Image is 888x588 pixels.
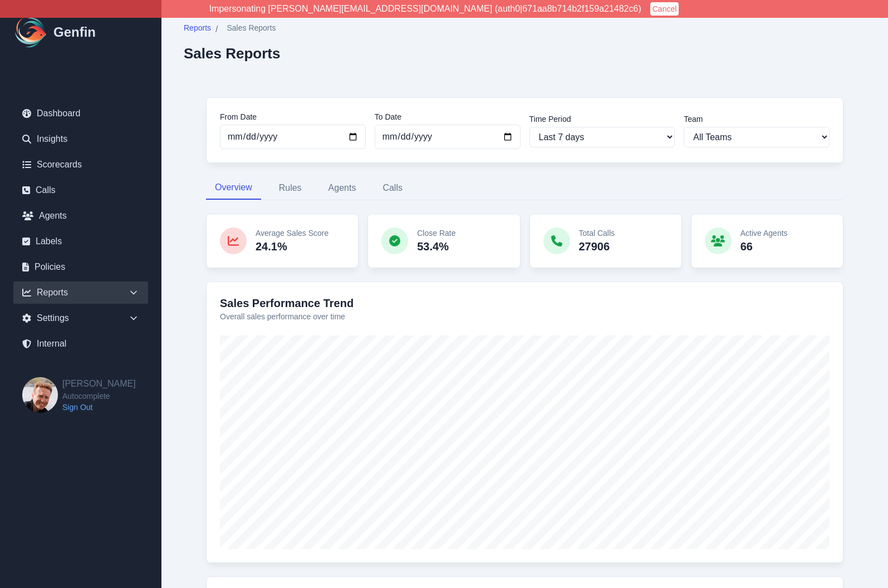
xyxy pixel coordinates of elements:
a: Policies [13,256,148,278]
button: Agents [320,176,365,200]
p: Close Rate [417,228,455,239]
div: Settings [13,307,148,329]
p: 27906 [579,239,615,254]
a: Scorecards [13,154,148,176]
a: Labels [13,230,148,253]
p: Average Sales Score [256,228,328,239]
a: Internal [13,333,148,355]
h3: Sales Performance Trend [220,295,830,311]
a: Reports [184,22,211,36]
label: To Date [375,111,521,122]
p: Active Agents [740,228,788,239]
p: 66 [740,239,788,254]
button: Calls [374,176,411,200]
label: Time Period [529,113,675,125]
h2: [PERSON_NAME] [62,377,136,391]
h1: Genfin [53,23,96,41]
a: Calls [13,179,148,201]
div: Reports [13,281,148,304]
h2: Sales Reports [184,45,280,62]
p: 24.1% [256,239,328,254]
button: Overview [206,176,261,200]
p: 53.4% [417,239,455,254]
a: Insights [13,128,148,150]
span: Autocomplete [62,391,136,402]
img: Brian Dunagan [22,377,58,413]
a: Dashboard [13,102,148,125]
span: Sales Reports [227,22,276,33]
p: Total Calls [579,228,615,239]
p: Overall sales performance over time [220,311,830,322]
span: / [215,23,218,36]
span: Reports [184,22,211,33]
button: Cancel [650,2,679,16]
label: Team [684,113,830,125]
button: Rules [270,176,311,200]
a: Sign Out [62,402,136,413]
a: Agents [13,205,148,227]
img: Logo [13,14,49,50]
label: From Date [220,111,366,122]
